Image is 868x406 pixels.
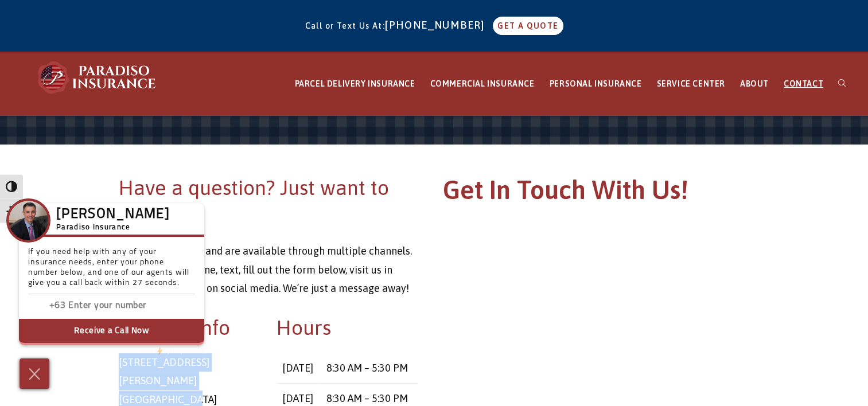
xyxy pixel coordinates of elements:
[305,21,385,30] span: Call or Text Us At:
[649,52,732,116] a: SERVICE CENTER
[430,79,535,88] span: COMMERCIAL INSURANCE
[287,52,423,116] a: PARCEL DELIVERY INSURANCE
[141,348,204,354] a: We'rePowered by iconbyResponseiQ
[443,173,742,213] h1: Get In Touch With Us!
[493,17,563,35] a: GET A QUOTE
[776,52,831,116] a: CONTACT
[68,298,183,314] input: Enter phone number
[423,52,542,116] a: COMMERCIAL INSURANCE
[26,365,43,383] img: Cross icon
[119,242,418,298] p: We’re here to help and are available through multiple channels. Contact us via phone, text, fill ...
[740,79,769,88] span: ABOUT
[34,60,161,95] img: Paradiso Insurance
[28,247,195,294] p: If you need help with any of your insurance needs, enter your phone number below, and one of our ...
[733,52,776,116] a: ABOUT
[277,313,418,342] h2: Hours
[326,362,408,374] time: 8:30 AM – 5:30 PM
[9,201,48,240] img: Company Icon
[56,210,170,220] h3: [PERSON_NAME]
[326,392,408,404] time: 8:30 AM – 5:30 PM
[141,348,170,354] span: We're by
[784,79,823,88] span: CONTACT
[550,79,642,88] span: PERSONAL INSURANCE
[295,79,415,88] span: PARCEL DELIVERY INSURANCE
[385,19,491,31] a: [PHONE_NUMBER]
[656,79,725,88] span: SERVICE CENTER
[542,52,649,116] a: PERSONAL INSURANCE
[34,298,68,314] input: Enter country code
[277,353,320,384] td: [DATE]
[19,319,204,345] button: Receive a Call Now
[56,221,170,234] h5: Paradiso Insurance
[157,346,162,356] img: Powered by icon
[119,173,418,231] h2: Have a question? Just want to talk?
